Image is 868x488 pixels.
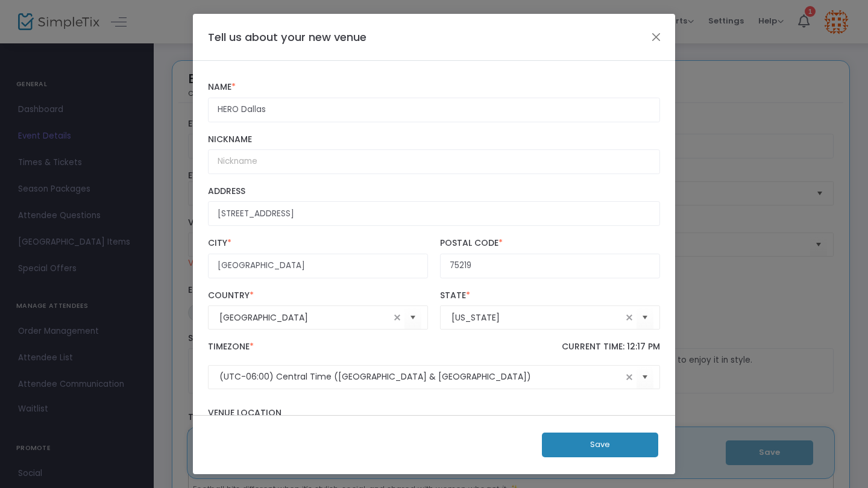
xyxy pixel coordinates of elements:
label: Address [208,186,660,197]
p: Current Time: 12:17 PM [562,342,660,352]
span: clear [622,310,637,325]
label: Timezone [208,342,660,360]
span: Venue Location [208,407,281,419]
input: Select State [451,311,622,324]
label: Name [208,82,660,93]
label: Country [208,290,428,301]
button: Select [637,305,653,330]
input: Nickname [208,149,660,174]
input: City [208,254,428,278]
label: State [440,290,660,301]
input: Postal Code [440,254,660,278]
button: Select [637,365,653,390]
label: City [208,238,428,249]
button: Select [404,305,421,330]
input: Select Timezone [219,371,622,383]
h4: Tell us about your new venue [208,29,366,45]
input: Enter a location [208,201,660,226]
button: Save [542,433,658,457]
span: clear [622,370,637,384]
input: Enter Venue Name [208,98,660,122]
input: Select Country [219,311,390,324]
span: clear [390,310,404,325]
button: Close [649,29,664,45]
label: Nickname [208,134,660,145]
label: Postal Code [440,238,660,249]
